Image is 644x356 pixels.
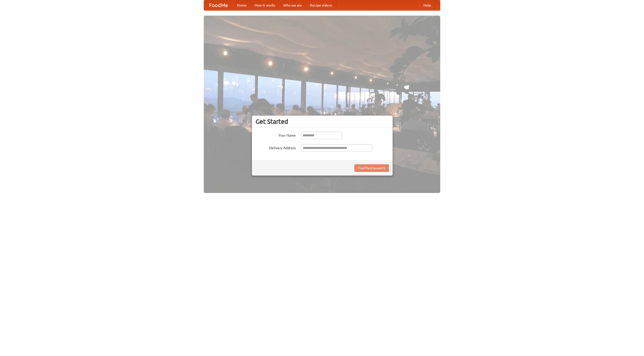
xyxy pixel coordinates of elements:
a: Who we are [279,0,306,10]
a: FoodMe [204,0,233,10]
a: Help [419,0,435,10]
label: Delivery Address [256,144,296,150]
a: How it works [251,0,279,10]
button: Find Restaurants! [354,164,389,172]
h3: Get Started [256,118,389,125]
a: Home [233,0,251,10]
label: Your Name [256,132,296,138]
a: Recipe videos [306,0,336,10]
